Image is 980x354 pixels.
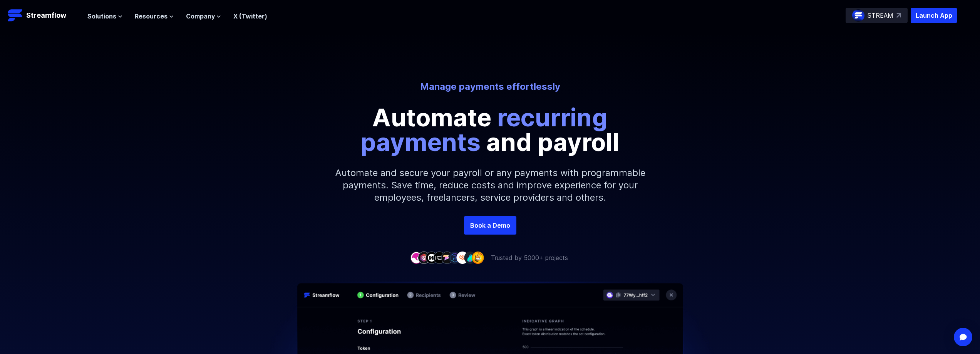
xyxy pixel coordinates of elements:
[410,252,422,263] img: company-1
[954,328,972,346] div: Open Intercom Messenger
[233,12,267,20] a: X (Twitter)
[846,8,908,23] a: STREAM
[418,252,430,263] img: company-2
[8,8,80,23] a: Streamflow
[433,252,446,263] img: company-4
[360,102,608,157] span: recurring payments
[87,12,116,21] span: Solutions
[87,12,122,21] button: Solutions
[464,216,516,235] a: Book a Demo
[456,252,469,263] img: company-7
[186,12,221,21] button: Company
[464,252,476,263] img: company-8
[852,9,864,22] img: streamflow-logo-circle.png
[449,252,461,263] img: company-6
[135,12,174,21] button: Resources
[8,8,23,23] img: Streamflow Logo
[135,12,168,21] span: Resources
[441,252,453,263] img: company-5
[896,13,901,18] img: top-right-arrow.svg
[472,252,484,263] img: company-9
[186,12,215,21] span: Company
[317,105,663,154] p: Automate and payroll
[277,81,704,93] p: Manage payments effortlessly
[911,8,957,23] button: Launch App
[426,252,438,263] img: company-3
[868,11,893,20] p: STREAM
[26,10,66,21] p: Streamflow
[491,253,568,262] p: Trusted by 5000+ projects
[325,154,656,216] p: Automate and secure your payroll or any payments with programmable payments. Save time, reduce co...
